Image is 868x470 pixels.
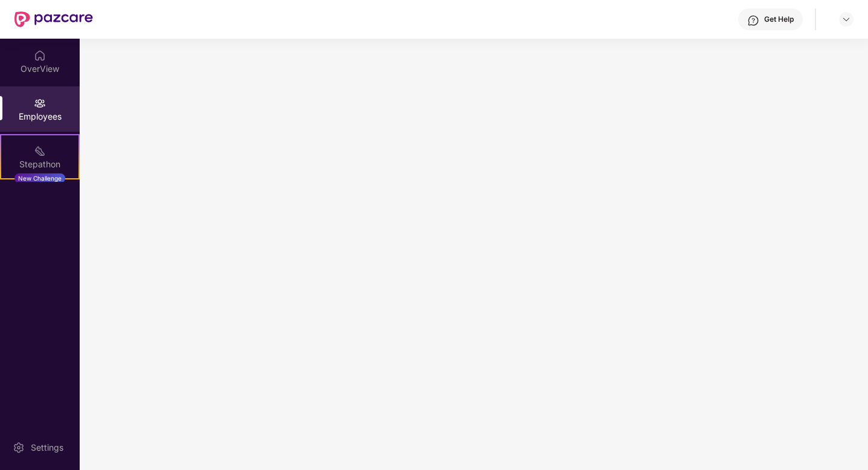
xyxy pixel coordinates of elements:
div: New Challenge [14,173,65,183]
img: svg+xml;base64,PHN2ZyB4bWxucz0iaHR0cDovL3d3dy53My5vcmcvMjAwMC9zdmciIHdpZHRoPSIyMSIgaGVpZ2h0PSIyMC... [34,145,46,157]
img: svg+xml;base64,PHN2ZyBpZD0iSG9tZSIgeG1sbnM9Imh0dHA6Ly93d3cudzMub3JnLzIwMDAvc3ZnIiB3aWR0aD0iMjAiIG... [34,50,46,62]
img: svg+xml;base64,PHN2ZyBpZD0iRW1wbG95ZWVzIiB4bWxucz0iaHR0cDovL3d3dy53My5vcmcvMjAwMC9zdmciIHdpZHRoPS... [34,97,46,109]
img: svg+xml;base64,PHN2ZyBpZD0iSGVscC0zMngzMiIgeG1sbnM9Imh0dHA6Ly93d3cudzMub3JnLzIwMDAvc3ZnIiB3aWR0aD... [747,14,759,27]
div: Stepathon [1,158,78,170]
img: New Pazcare Logo [14,11,93,27]
div: Get Help [764,14,794,24]
div: Settings [27,442,67,454]
img: svg+xml;base64,PHN2ZyBpZD0iU2V0dGluZy0yMHgyMCIgeG1sbnM9Imh0dHA6Ly93d3cudzMub3JnLzIwMDAvc3ZnIiB3aW... [13,442,25,454]
img: svg+xml;base64,PHN2ZyBpZD0iRHJvcGRvd24tMzJ4MzIiIHhtbG5zPSJodHRwOi8vd3d3LnczLm9yZy8yMDAwL3N2ZyIgd2... [841,14,851,24]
